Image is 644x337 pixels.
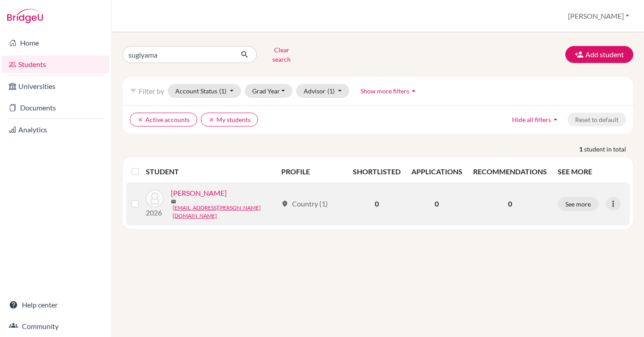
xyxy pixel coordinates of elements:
span: location_on [281,200,288,207]
span: (1) [327,87,335,95]
span: Hide all filters [512,116,551,123]
td: 0 [406,182,468,225]
a: Help center [2,296,110,314]
img: Bridge-U [7,9,43,23]
button: clearActive accounts [130,113,197,126]
a: Home [2,34,110,52]
a: Universities [2,77,110,95]
p: 0 [473,198,547,209]
button: Grad Year [245,84,293,98]
span: (1) [219,87,226,95]
span: Filter by [139,87,164,95]
strong: 1 [579,144,584,154]
button: Hide all filtersarrow_drop_up [504,113,568,126]
a: Documents [2,99,110,117]
i: arrow_drop_up [409,86,418,95]
button: Account Status(1) [168,84,241,98]
div: Country (1) [281,198,328,209]
a: [EMAIL_ADDRESS][PERSON_NAME][DOMAIN_NAME] [173,204,277,220]
button: Advisor(1) [296,84,349,98]
button: Show more filtersarrow_drop_up [353,84,426,98]
p: 2026 [146,207,164,218]
i: clear [208,117,215,123]
a: [PERSON_NAME] [171,188,227,198]
th: SHORTLISTED [347,161,406,182]
th: RECOMMENDATIONS [468,161,552,182]
a: Students [2,55,110,73]
span: Show more filters [360,87,409,95]
button: Add student [565,46,633,63]
i: filter_list [130,87,137,94]
button: Clear search [257,43,306,66]
span: mail [171,199,176,204]
span: student in total [584,144,633,154]
button: [PERSON_NAME] [564,8,633,25]
input: Find student by name... [123,46,233,63]
i: arrow_drop_up [551,115,560,124]
td: 0 [347,182,406,225]
i: clear [137,117,144,123]
a: Analytics [2,121,110,139]
button: Reset to default [568,113,626,126]
th: SEE MORE [552,161,630,182]
a: Community [2,317,110,335]
img: Sugiyama, Chihiro [146,190,164,207]
th: STUDENT [146,161,276,182]
th: PROFILE [276,161,347,182]
th: APPLICATIONS [406,161,468,182]
button: clearMy students [201,113,258,126]
button: See more [558,197,598,211]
